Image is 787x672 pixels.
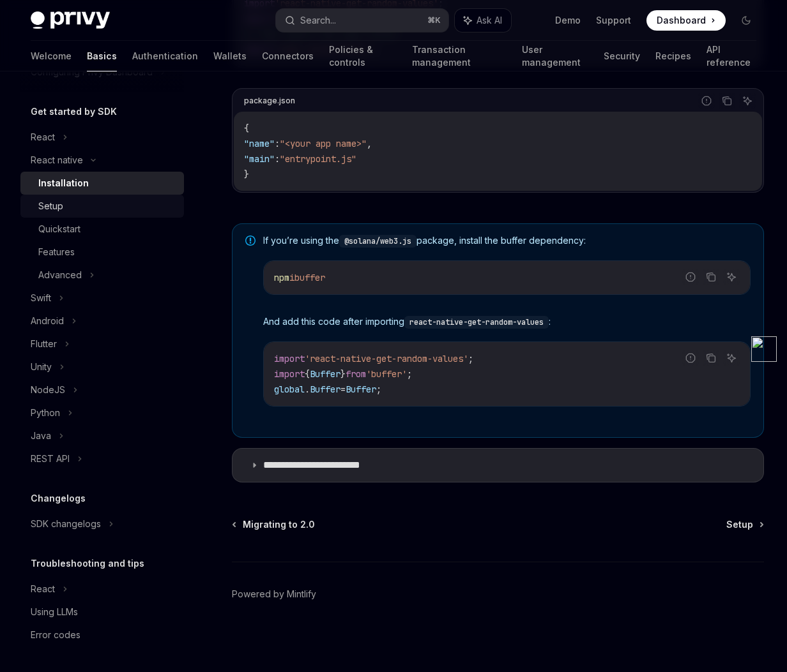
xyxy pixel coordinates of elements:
[31,604,78,620] div: Using LLMs
[376,384,381,395] span: ;
[20,195,184,218] a: Setup
[305,368,310,380] span: {
[213,41,247,71] a: Wallets
[703,269,719,285] button: Copy the contents from the code block
[244,93,295,109] div: package.json
[366,368,407,380] span: 'buffer'
[263,315,751,329] span: And add this code after importing :
[305,353,468,364] span: 'react-native-get-random-values'
[407,368,412,380] span: ;
[275,153,280,165] span: :
[655,41,691,71] a: Recipes
[657,14,706,27] span: Dashboard
[31,290,51,306] div: Swift
[31,491,86,506] h5: Changelogs
[340,368,346,380] span: }
[31,313,64,329] div: Android
[455,9,511,32] button: Ask AI
[310,384,340,395] span: Buffer
[555,14,581,27] a: Demo
[31,581,55,597] div: React
[723,269,740,285] button: Ask AI
[346,384,376,395] span: Buffer
[38,221,80,237] div: Quickstart
[329,41,397,71] a: Policies & controls
[339,235,416,248] code: @solana/web3.js
[719,93,735,109] button: Copy the contents from the code block
[232,588,316,601] a: Powered by Mintlify
[245,235,256,246] svg: Note
[31,130,55,145] div: React
[300,13,336,28] div: Search...
[310,368,340,380] span: Buffer
[20,172,184,195] a: Installation
[31,516,101,532] div: SDK changelogs
[31,382,65,398] div: NodeJS
[38,244,75,260] div: Features
[707,41,756,71] a: API reference
[233,518,315,531] a: Migrating to 2.0
[20,241,184,264] a: Features
[31,405,60,421] div: Python
[726,518,763,531] a: Setup
[31,11,110,29] img: dark logo
[477,14,502,27] span: Ask AI
[274,368,305,380] span: import
[305,384,310,395] span: .
[31,41,72,71] a: Welcome
[646,10,726,31] a: Dashboard
[346,368,366,380] span: from
[132,41,198,71] a: Authentication
[522,41,589,71] a: User management
[703,350,719,366] button: Copy the contents from the code block
[38,267,82,283] div: Advanced
[244,123,249,134] span: {
[244,138,275,149] span: "name"
[31,451,70,467] div: REST API
[468,353,473,364] span: ;
[20,623,184,646] a: Error codes
[243,518,315,531] span: Migrating to 2.0
[726,518,753,531] span: Setup
[275,138,280,149] span: :
[736,10,756,31] button: Toggle dark mode
[31,153,83,168] div: React native
[739,93,756,109] button: Ask AI
[263,234,751,248] span: If you’re using the package, install the buffer dependency:
[20,601,184,623] a: Using LLMs
[244,153,275,165] span: "main"
[262,41,314,71] a: Connectors
[31,556,144,571] h5: Troubleshooting and tips
[294,272,325,283] span: buffer
[412,41,506,71] a: Transaction management
[244,168,249,180] span: }
[280,153,356,165] span: "entrypoint.js"
[87,41,117,71] a: Basics
[276,9,448,32] button: Search...⌘K
[274,353,305,364] span: import
[280,138,367,149] span: "<your app name>"
[427,15,441,26] span: ⌘ K
[274,272,289,283] span: npm
[596,14,631,27] a: Support
[340,384,346,395] span: =
[31,336,57,352] div: Flutter
[31,359,52,375] div: Unity
[682,350,699,366] button: Report incorrect code
[682,269,699,285] button: Report incorrect code
[31,428,51,444] div: Java
[38,198,63,214] div: Setup
[367,138,372,149] span: ,
[38,175,89,191] div: Installation
[698,93,715,109] button: Report incorrect code
[20,218,184,241] a: Quickstart
[31,104,117,119] h5: Get started by SDK
[289,272,294,283] span: i
[604,41,640,71] a: Security
[723,350,740,366] button: Ask AI
[31,627,80,643] div: Error codes
[404,316,549,329] code: react-native-get-random-values
[274,384,305,395] span: global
